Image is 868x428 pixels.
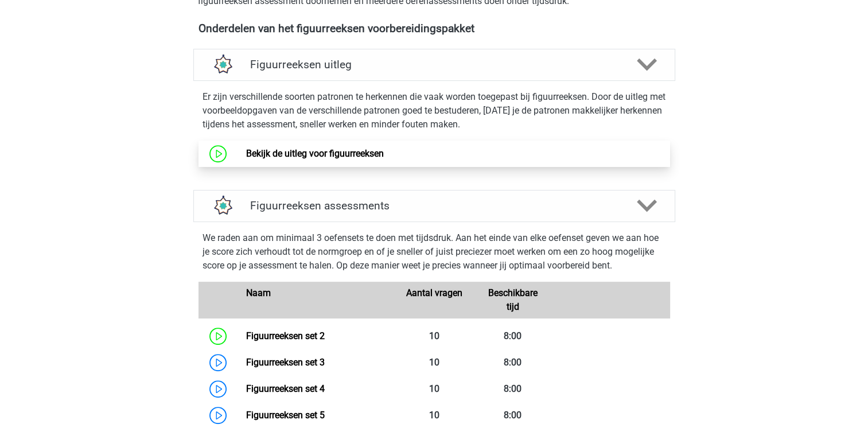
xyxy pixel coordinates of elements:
[246,148,384,159] a: Bekijk de uitleg voor figuurreeksen
[198,22,670,35] h4: Onderdelen van het figuurreeksen voorbereidingspakket
[189,49,680,81] a: uitleg Figuurreeksen uitleg
[395,286,473,314] div: Aantal vragen
[246,330,325,341] a: Figuurreeksen set 2
[203,90,666,131] p: Er zijn verschillende soorten patronen te herkennen die vaak worden toegepast bij figuurreeksen. ...
[473,286,552,314] div: Beschikbare tijd
[250,58,618,71] h4: Figuurreeksen uitleg
[246,357,325,368] a: Figuurreeksen set 3
[250,199,618,212] h4: Figuurreeksen assessments
[189,190,680,222] a: assessments Figuurreeksen assessments
[208,50,237,79] img: figuurreeksen uitleg
[203,231,666,273] p: We raden aan om minimaal 3 oefensets te doen met tijdsdruk. Aan het einde van elke oefenset geven...
[246,383,325,394] a: Figuurreeksen set 4
[208,191,237,220] img: figuurreeksen assessments
[246,410,325,421] a: Figuurreeksen set 5
[238,286,395,314] div: Naam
